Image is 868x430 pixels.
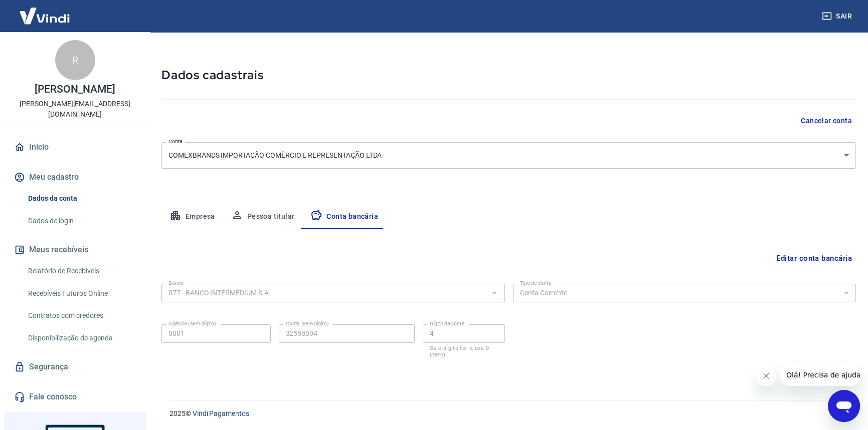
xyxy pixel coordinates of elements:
[302,205,386,229] button: Conta bancária
[55,40,95,80] div: R
[161,142,856,169] div: COMEXBRANDS IMPORTAÇÃO COMÈRCIO E REPRESENTAÇÃO LTDA
[12,239,138,261] button: Meus recebíveis
[12,136,138,158] a: Início
[8,99,142,120] p: [PERSON_NAME][EMAIL_ADDRESS][DOMAIN_NAME]
[12,166,138,188] button: Meu cadastro
[797,112,856,130] button: Cancelar conta
[430,345,497,358] p: Se o dígito for x, use 0 (zero)
[12,356,138,378] a: Segurança
[12,386,138,408] a: Fale conosco
[24,211,138,231] a: Dados de login
[24,261,138,281] a: Relatório de Recebíveis
[168,138,183,145] label: Conta
[6,7,84,15] span: Olá! Precisa de ajuda?
[520,279,552,287] label: Tipo de conta
[12,1,77,31] img: Vindi
[223,205,303,229] button: Pessoa titular
[24,188,138,209] a: Dados da conta
[780,364,860,386] iframe: Mensagem da empresa
[828,390,860,422] iframe: Botão para abrir a janela de mensagens
[161,205,223,229] button: Empresa
[430,320,465,327] label: Dígito da conta
[286,320,329,327] label: Conta (sem dígito)
[161,67,856,83] h5: Dados cadastrais
[24,283,138,304] a: Recebíveis Futuros Online
[756,366,776,386] iframe: Fechar mensagem
[24,305,138,326] a: Contratos com credores
[35,84,115,95] p: [PERSON_NAME]
[168,320,216,327] label: Agência (sem dígito)
[168,279,184,287] label: Banco
[193,409,249,417] a: Vindi Pagamentos
[772,249,856,268] button: Editar conta bancária
[169,408,844,419] p: 2025 ©
[820,7,856,26] button: Sair
[24,328,138,348] a: Disponibilização de agenda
